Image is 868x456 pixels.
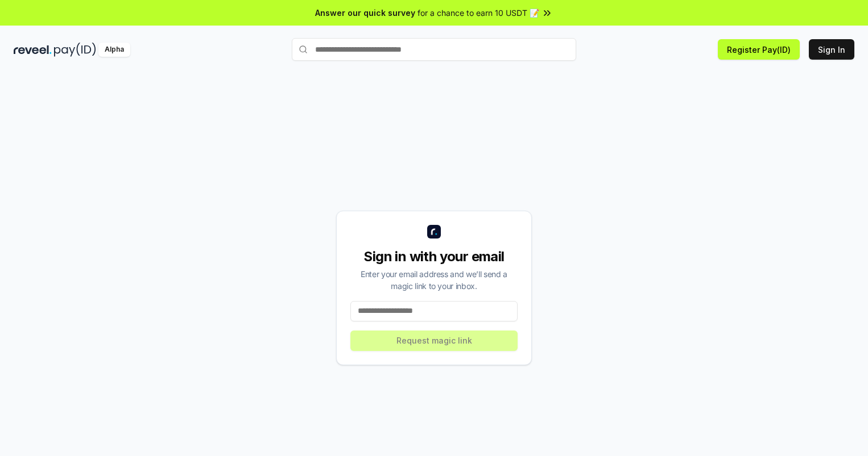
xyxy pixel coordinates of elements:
div: Enter your email address and we’ll send a magic link to your inbox. [350,268,518,292]
img: pay_id [54,43,96,57]
button: Sign In [809,39,854,60]
div: Sign in with your email [350,248,518,266]
span: for a chance to earn 10 USDT 📝 [418,7,539,19]
img: logo_small [427,225,441,239]
div: Alpha [98,43,130,57]
span: Answer our quick survey [315,7,415,19]
img: reveel_dark [14,43,52,57]
button: Register Pay(ID) [718,39,800,60]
